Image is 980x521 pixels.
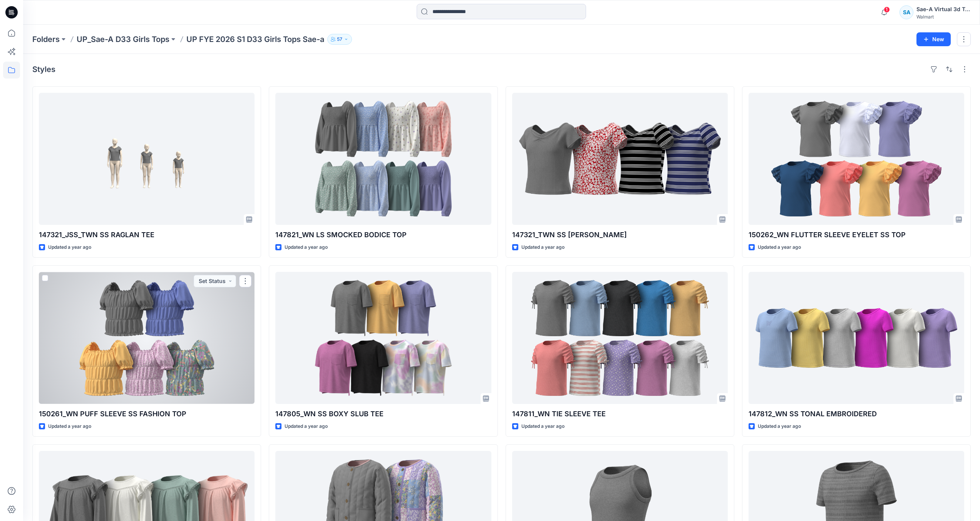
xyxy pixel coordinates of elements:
h4: Styles [32,65,55,74]
p: Updated a year ago [285,243,328,251]
a: 147321_TWN SS RAGLAN TEE [512,93,728,225]
a: 147812_WN SS TONAL EMBROIDERED [749,272,964,404]
button: 57 [327,34,352,45]
span: 1 [884,7,890,13]
div: Walmart [916,14,970,20]
p: 147811_WN TIE SLEEVE TEE [512,409,728,419]
p: 57 [337,35,342,44]
div: Sae-A Virtual 3d Team [916,5,970,14]
p: Updated a year ago [758,243,801,251]
a: 147321_JSS_TWN SS RAGLAN TEE [39,93,255,225]
a: 147811_WN TIE SLEEVE TEE [512,272,728,404]
p: Updated a year ago [521,243,565,251]
button: New [916,32,951,46]
p: Updated a year ago [48,422,91,431]
p: 150261_WN PUFF SLEEVE SS FASHION TOP [39,409,255,419]
a: 147805_WN SS BOXY SLUB TEE [275,272,491,404]
p: 150262_WN FLUTTER SLEEVE EYELET SS TOP [749,230,964,240]
a: Folders [32,34,60,45]
p: Updated a year ago [521,422,565,431]
a: UP_Sae-A D33 Girls Tops [77,34,169,45]
p: 147321_TWN SS [PERSON_NAME] [512,230,728,240]
p: Updated a year ago [758,422,801,431]
p: UP FYE 2026 S1 D33 Girls Tops Sae-a [186,34,324,45]
p: Updated a year ago [285,422,328,431]
p: 147805_WN SS BOXY SLUB TEE [275,409,491,419]
p: 147321_JSS_TWN SS RAGLAN TEE [39,230,255,240]
p: Updated a year ago [48,243,91,251]
p: 147821_WN LS SMOCKED BODICE TOP [275,230,491,240]
a: 150261_WN PUFF SLEEVE SS FASHION TOP [39,272,255,404]
p: 147812_WN SS TONAL EMBROIDERED [749,409,964,419]
a: 147821_WN LS SMOCKED BODICE TOP [275,93,491,225]
a: 150262_WN FLUTTER SLEEVE EYELET SS TOP [749,93,964,225]
div: SA [900,5,913,19]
